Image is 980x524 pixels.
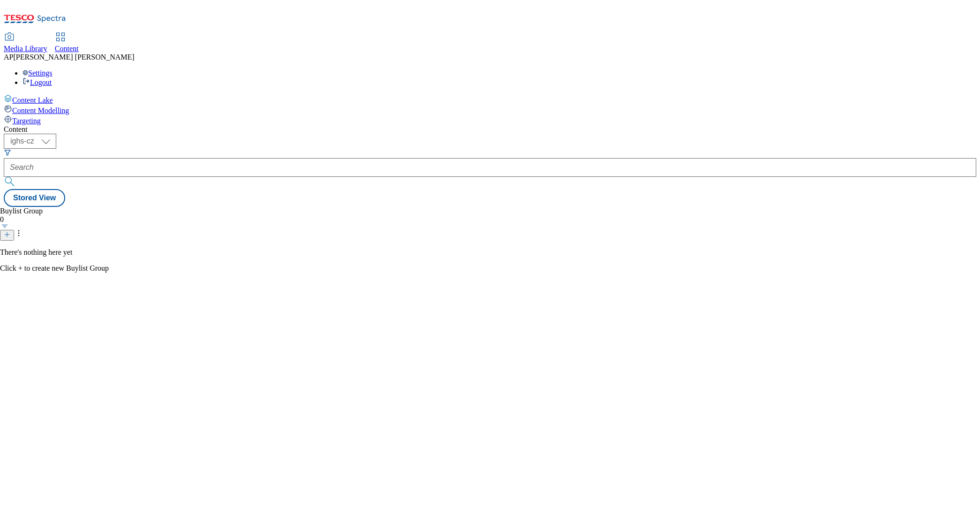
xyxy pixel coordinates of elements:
[55,45,79,53] span: Content
[13,53,134,61] span: [PERSON_NAME] [PERSON_NAME]
[23,69,53,77] a: Settings
[23,78,52,86] a: Logout
[12,117,41,125] span: Targeting
[4,53,13,61] span: AP
[4,149,11,156] svg: Search Filters
[4,45,47,53] span: Media Library
[4,189,65,207] button: Stored View
[4,125,976,134] div: Content
[12,96,53,104] span: Content Lake
[4,158,976,177] input: Search
[12,106,69,114] span: Content Modelling
[4,105,976,115] a: Content Modelling
[4,94,976,105] a: Content Lake
[4,115,976,125] a: Targeting
[55,33,79,53] a: Content
[4,33,47,53] a: Media Library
